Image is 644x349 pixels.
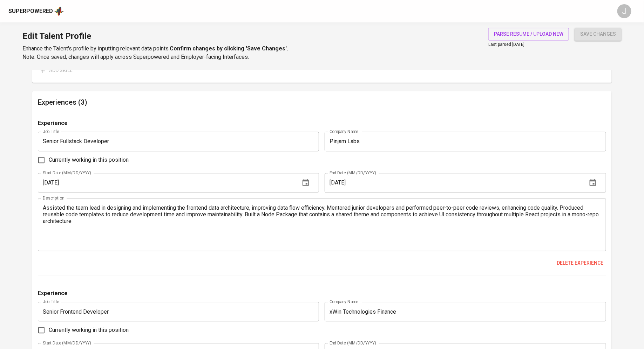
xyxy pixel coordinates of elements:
button: Delete experience [554,257,606,270]
a: Superpoweredapp logo [8,6,64,16]
h6: Experiences (3) [38,97,606,108]
p: Enhance the Talent's profile by inputting relevant data points. Note: Once saved, changes will ap... [22,45,288,62]
span: parse resume / upload new [494,30,563,39]
span: Last parsed [DATE] [488,42,524,47]
div: Superpowered [8,7,53,15]
span: Currently working in this position [49,156,129,165]
button: save changes [575,28,622,41]
span: Currently working in this position [49,326,129,335]
h1: Edit Talent Profile [22,28,288,45]
span: Delete experience [557,259,603,268]
div: J [617,4,631,18]
p: Experience [38,119,68,128]
p: Experience [38,289,68,298]
button: parse resume / upload new [488,28,569,41]
b: Confirm changes by clicking 'Save Changes'. [170,46,288,52]
img: app logo [54,6,64,16]
span: save changes [580,30,616,39]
